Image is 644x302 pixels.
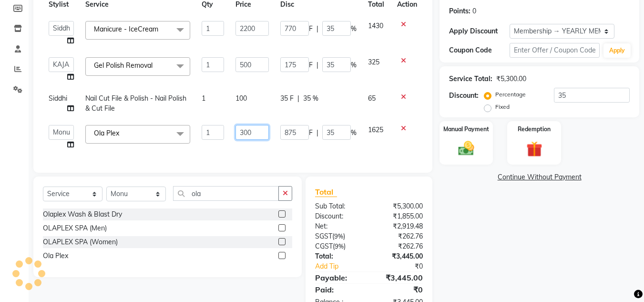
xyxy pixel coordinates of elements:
div: ₹5,300.00 [369,201,430,211]
span: % [351,128,357,138]
span: Total [315,187,337,197]
a: x [153,61,157,70]
div: ₹1,855.00 [369,211,430,221]
div: ( ) [308,231,369,241]
div: ₹2,919.48 [369,221,430,231]
span: | [317,128,318,138]
a: Continue Without Payment [441,172,637,182]
a: Add Tip [308,261,379,271]
div: Olaplex Wash & Blast Dry [43,209,122,219]
span: 65 [368,94,376,103]
span: 100 [235,94,247,103]
label: Manual Payment [443,125,489,134]
div: Sub Total: [308,201,369,211]
div: OLAPLEX SPA (Women) [43,237,118,247]
div: OLAPLEX SPA (Men) [43,223,107,233]
span: F [309,128,313,138]
div: ₹0 [379,261,430,271]
div: 0 [472,6,476,16]
span: 1 [202,94,205,103]
span: 35 % [303,94,318,104]
span: CGST [315,242,333,250]
label: Fixed [495,103,510,111]
span: Gel Polish Removal [94,61,153,70]
div: Payable: [308,272,369,283]
div: Points: [449,6,470,16]
span: % [351,60,357,70]
span: SGST [315,232,332,240]
span: Siddhi [49,94,67,103]
input: Enter Offer / Coupon Code [510,43,600,58]
div: Service Total: [449,74,492,84]
button: Apply [603,43,631,58]
a: x [158,25,163,33]
label: Redemption [518,125,551,134]
div: Net: [308,221,369,231]
span: 325 [368,58,379,66]
div: Discount: [449,91,479,101]
div: Apply Discount [449,26,509,36]
span: Manicure - IceCream [94,25,158,33]
span: 35 F [280,94,294,104]
div: Discount: [308,211,369,221]
span: | [297,94,299,104]
div: ₹262.76 [369,231,430,241]
div: Coupon Code [449,45,509,55]
div: ₹3,445.00 [369,251,430,261]
div: ₹3,445.00 [369,272,430,283]
input: Search or Scan [173,186,279,201]
span: | [317,60,318,70]
a: x [119,129,123,137]
span: 1430 [368,21,383,30]
div: ( ) [308,241,369,251]
span: F [309,60,313,70]
img: _gift.svg [521,139,547,159]
span: | [317,24,318,34]
div: ₹262.76 [369,241,430,251]
img: _cash.svg [453,139,479,157]
div: Paid: [308,284,369,295]
label: Percentage [495,90,526,99]
span: F [309,24,313,34]
span: Nail Cut File & Polish - Nail Polish & Cut File [85,94,186,113]
span: 9% [335,242,344,250]
span: 1625 [368,125,383,134]
div: Total: [308,251,369,261]
div: Ola Plex [43,251,68,261]
span: Ola Plex [94,129,119,137]
div: ₹0 [369,284,430,295]
div: ₹5,300.00 [496,74,526,84]
span: % [351,24,357,34]
span: 9% [334,232,343,240]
